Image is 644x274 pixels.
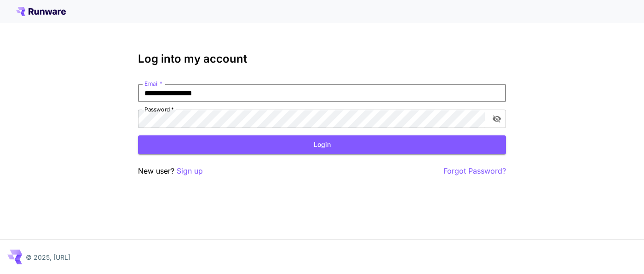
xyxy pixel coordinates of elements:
button: Login [138,135,506,154]
label: Email [144,80,162,87]
button: toggle password visibility [489,111,505,127]
label: Password [144,105,174,113]
p: © 2025, [URL] [26,252,70,262]
button: Sign up [177,165,203,177]
h3: Log into my account [138,52,506,65]
p: New user? [138,165,203,177]
button: Forgot Password? [443,165,506,177]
